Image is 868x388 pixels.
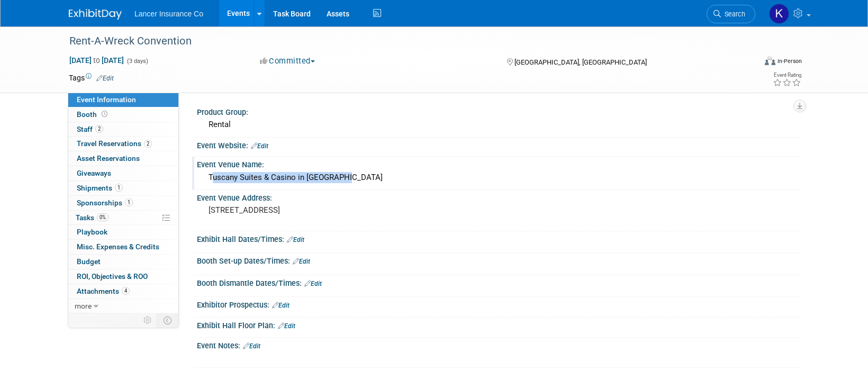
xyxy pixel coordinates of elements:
[197,253,799,267] div: Booth Set-up Dates/Times:
[68,181,178,195] a: Shipments1
[304,280,322,287] a: Edit
[68,151,178,166] a: Asset Reservations
[769,4,789,24] img: Kimberly Ochs
[95,125,103,133] span: 2
[197,190,799,203] div: Event Venue Address:
[77,95,136,104] span: Event Information
[514,58,647,66] span: [GEOGRAPHIC_DATA], [GEOGRAPHIC_DATA]
[68,284,178,299] a: Attachments4
[77,228,107,236] span: Playbook
[68,137,178,151] a: Travel Reservations2
[66,32,739,51] div: Rent-A-Wreck Convention
[197,157,799,170] div: Event Venue Name:
[77,110,110,119] span: Booth
[773,73,801,78] div: Event Rating
[77,242,159,251] span: Misc. Expenses & Credits
[765,57,775,65] img: Format-Inperson.png
[68,299,178,313] a: more
[125,198,133,206] span: 1
[68,93,178,107] a: Event Information
[77,257,101,266] span: Budget
[209,205,436,215] pre: [STREET_ADDRESS]
[77,139,152,148] span: Travel Reservations
[205,169,791,186] div: Tuscany Suites & Casino in [GEOGRAPHIC_DATA]
[197,297,799,311] div: Exhibitor Prospectus:
[77,125,103,133] span: Staff
[134,10,203,18] span: Lancer Insurance Co
[139,313,157,327] td: Personalize Event Tab Strip
[68,107,178,122] a: Booth
[69,56,124,65] span: [DATE] [DATE]
[278,322,295,330] a: Edit
[68,269,178,284] a: ROI, Objectives & ROO
[68,166,178,181] a: Giveaways
[69,9,122,20] img: ExhibitDay
[68,211,178,225] a: Tasks0%
[197,338,799,351] div: Event Notes:
[272,302,290,309] a: Edit
[68,255,178,269] a: Budget
[157,313,179,327] td: Toggle Event Tabs
[68,225,178,239] a: Playbook
[96,75,114,82] a: Edit
[77,287,130,295] span: Attachments
[75,302,92,310] span: more
[97,213,108,221] span: 0%
[693,55,802,71] div: Event Format
[69,73,114,83] td: Tags
[251,142,268,150] a: Edit
[144,140,152,148] span: 2
[77,169,111,177] span: Giveaways
[197,231,799,245] div: Exhibit Hall Dates/Times:
[707,5,755,23] a: Search
[197,275,799,289] div: Booth Dismantle Dates/Times:
[205,116,791,133] div: Rental
[293,258,310,265] a: Edit
[100,110,110,118] span: Booth not reserved yet
[77,154,140,163] span: Asset Reservations
[256,56,319,67] button: Committed
[197,138,799,151] div: Event Website:
[76,213,108,222] span: Tasks
[68,240,178,254] a: Misc. Expenses & Credits
[115,184,123,192] span: 1
[197,104,799,118] div: Product Group:
[777,57,802,65] div: In-Person
[77,198,133,207] span: Sponsorships
[287,236,304,243] a: Edit
[92,56,102,65] span: to
[126,58,148,65] span: (3 days)
[197,318,799,331] div: Exhibit Hall Floor Plan:
[243,342,260,350] a: Edit
[68,196,178,210] a: Sponsorships1
[77,184,123,192] span: Shipments
[721,10,745,18] span: Search
[77,272,148,281] span: ROI, Objectives & ROO
[122,287,130,295] span: 4
[68,122,178,137] a: Staff2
